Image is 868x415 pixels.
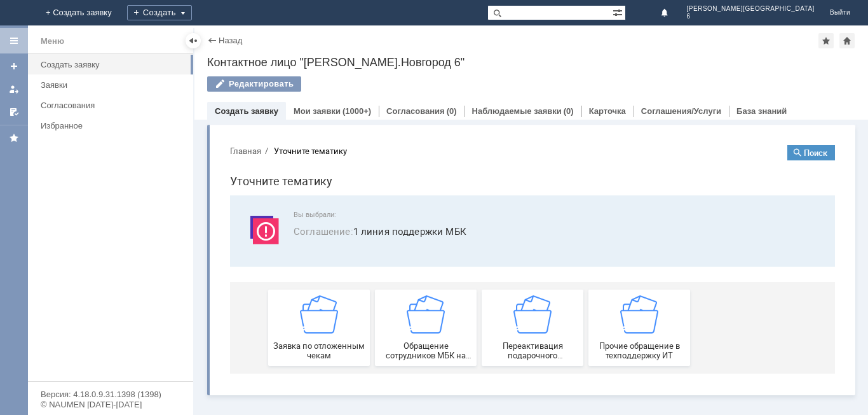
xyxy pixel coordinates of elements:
img: getfafe0041f1c547558d014b707d1d9f05 [187,160,225,199]
div: Скрыть меню [186,33,201,48]
a: Соглашения/Услуги [641,106,721,116]
a: Переактивация подарочного сертификата [262,155,363,231]
span: Вы выбрали: [74,76,600,84]
button: Обращение сотрудников МБК на недоступность тех. поддержки [155,155,257,231]
div: Заявки [41,80,186,90]
div: Избранное [41,121,172,130]
a: Мои заявки [4,79,24,99]
div: Уточните тематику [54,11,127,21]
a: Создать заявку [36,55,191,74]
span: Обращение сотрудников МБК на недоступность тех. поддержки [159,206,253,225]
div: Контактное лицо "[PERSON_NAME].Новгород 6" [207,56,855,69]
a: Наблюдаемые заявки [472,106,562,116]
a: Создать заявку [4,56,24,76]
div: Меню [41,34,64,49]
button: Поиск [567,10,615,25]
img: getfafe0041f1c547558d014b707d1d9f05 [80,160,118,199]
span: Переактивация подарочного сертификата [266,206,360,225]
span: Расширенный поиск [613,6,625,18]
span: [PERSON_NAME][GEOGRAPHIC_DATA] [687,5,815,13]
a: Заявки [36,75,191,95]
a: База знаний [736,106,787,116]
a: Согласования [386,106,445,116]
span: Заявка по отложенным чекам [52,206,146,225]
div: Создать [127,5,192,20]
a: Карточка [589,106,626,116]
div: Создать заявку [41,60,186,69]
span: 6 [687,13,815,20]
button: Заявка по отложенным чекам [48,155,150,231]
div: © NAUMEN [DATE]-[DATE] [41,400,180,409]
div: Согласования [41,101,186,110]
a: Прочие обращение в техподдержку ИТ [369,155,470,231]
div: (0) [447,106,457,116]
img: getfafe0041f1c547558d014b707d1d9f05 [400,160,438,199]
img: svg%3E [25,76,64,114]
h1: Уточните тематику [10,37,615,55]
div: Версия: 4.18.0.9.31.1398 (1398) [41,390,180,398]
div: (0) [564,106,574,116]
div: (1000+) [342,106,371,116]
a: Согласования [36,95,191,115]
div: Добавить в избранное [818,33,834,48]
span: 1 линия поддержки МБК [74,89,600,104]
img: getfafe0041f1c547558d014b707d1d9f05 [294,160,332,199]
div: Сделать домашней страницей [839,33,855,48]
a: Мои согласования [4,102,24,122]
a: Назад [219,36,242,45]
a: Создать заявку [215,106,278,116]
span: Прочие обращение в техподдержку ИТ [372,206,466,225]
button: Главная [10,10,41,22]
span: Соглашение : [74,90,133,102]
a: Мои заявки [294,106,341,116]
